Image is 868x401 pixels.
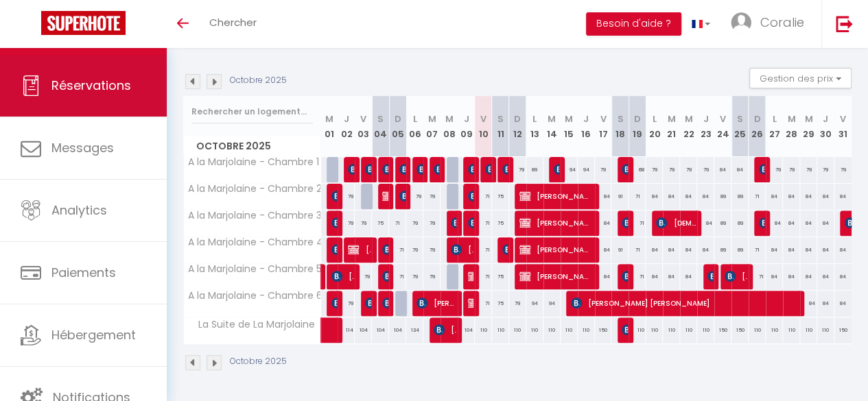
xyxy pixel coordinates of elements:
div: 89 [714,184,731,209]
div: 110 [543,317,561,343]
div: 84 [783,184,800,209]
th: 10 [475,96,492,157]
th: 20 [646,96,663,157]
div: 79 [646,157,663,182]
div: 75 [372,210,389,236]
div: 84 [714,157,731,182]
div: 75 [492,184,509,209]
div: 84 [595,210,612,236]
span: [PERSON_NAME] [725,263,747,289]
div: 110 [561,317,578,343]
th: 23 [697,96,714,157]
button: Besoin d'aide ? [586,12,681,36]
div: 94 [526,291,543,316]
th: 05 [389,96,406,157]
div: 104 [372,317,389,343]
span: [PERSON_NAME] [382,263,388,289]
div: 79 [766,157,783,182]
div: 71 [629,237,646,263]
span: [PERSON_NAME] [519,236,594,263]
div: 84 [766,237,783,263]
abbr: M [668,112,676,125]
div: 84 [783,264,800,289]
span: A la Marjolaine - Chambre 3 [186,210,322,221]
div: 104 [458,317,475,343]
abbr: V [600,112,606,125]
span: [PERSON_NAME] [519,183,594,209]
div: 71 [749,184,766,209]
th: 02 [338,96,355,157]
div: 79 [423,237,441,263]
div: 84 [663,237,680,263]
span: [PERSON_NAME] [468,263,473,289]
p: Octobre 2025 [230,355,287,368]
span: Analytics [51,202,107,219]
th: 07 [423,96,441,157]
th: 01 [321,96,338,157]
span: [PERSON_NAME] [331,263,354,289]
div: 84 [800,184,817,209]
div: 79 [783,157,800,182]
abbr: M [548,112,556,125]
input: Rechercher un logement... [191,99,313,124]
button: Gestion des prix [749,68,852,88]
th: 31 [834,96,852,157]
th: 15 [561,96,578,157]
th: 21 [663,96,680,157]
div: 79 [406,237,423,263]
div: 89 [526,157,543,182]
th: 27 [766,96,783,157]
div: 68 [629,157,646,182]
div: 79 [406,184,423,209]
div: 84 [817,210,834,236]
th: 06 [406,96,423,157]
abbr: M [428,112,436,125]
span: [PERSON_NAME] [622,210,627,236]
abbr: S [377,112,384,125]
div: 71 [475,291,492,316]
span: A la Marjolaine - Chambre 1 [186,157,319,167]
div: 84 [817,291,834,316]
span: [PERSON_NAME] [468,290,473,316]
div: 84 [817,237,834,263]
div: 134 [406,317,423,343]
div: 84 [595,264,612,289]
div: 84 [800,291,817,316]
abbr: V [720,112,726,125]
div: 79 [338,291,355,316]
div: 91 [611,237,629,263]
div: 150 [834,317,852,343]
span: [PERSON_NAME] [382,290,388,316]
span: [PERSON_NAME] [331,236,337,263]
th: 25 [731,96,749,157]
div: 71 [629,210,646,236]
div: 110 [629,317,646,343]
div: 79 [406,264,423,289]
th: 22 [680,96,697,157]
span: [PERSON_NAME] Dos [PERSON_NAME] [502,156,508,182]
abbr: M [445,112,454,125]
div: 84 [834,291,852,316]
div: 79 [680,157,697,182]
img: logout [836,15,853,32]
span: [PERSON_NAME] [399,156,405,182]
div: 84 [697,210,714,236]
div: 71 [749,264,766,289]
span: [PERSON_NAME] [519,263,594,289]
span: [PERSON_NAME] [707,263,713,289]
div: 110 [663,317,680,343]
span: [PERSON_NAME] [451,236,473,263]
abbr: D [514,112,521,125]
div: 84 [817,264,834,289]
abbr: V [840,112,846,125]
th: 26 [749,96,766,157]
abbr: S [497,112,504,125]
div: 79 [423,210,441,236]
div: 71 [389,237,406,263]
span: [PERSON_NAME] [365,290,371,316]
abbr: S [617,112,623,125]
abbr: M [685,112,693,125]
span: [PERSON_NAME] [759,156,764,182]
abbr: M [325,112,333,125]
div: 104 [355,317,372,343]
